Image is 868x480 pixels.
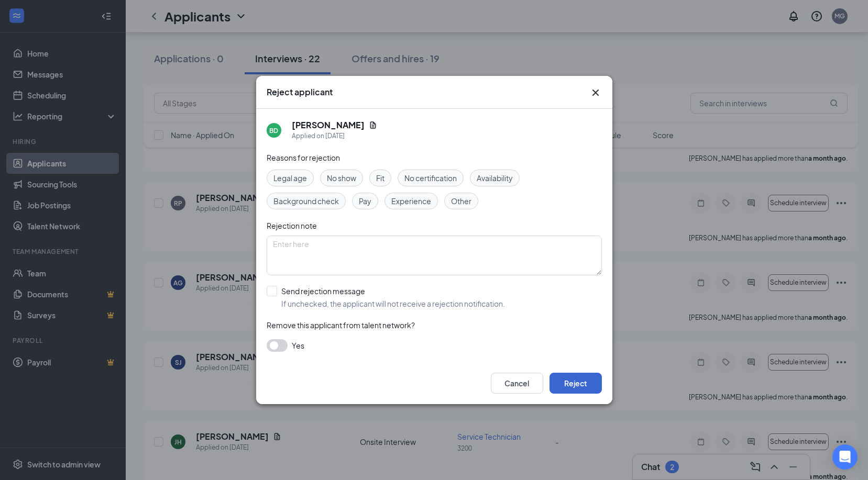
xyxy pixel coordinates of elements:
[391,195,431,207] span: Experience
[273,195,339,207] span: Background check
[267,86,333,98] h3: Reject applicant
[376,172,384,184] span: Fit
[589,86,602,99] button: Close
[267,153,340,162] span: Reasons for rejection
[550,373,602,394] button: Reject
[269,126,278,135] div: BD
[369,121,377,129] svg: Document
[292,131,377,141] div: Applied on [DATE]
[404,172,457,184] span: No certification
[589,86,602,99] svg: Cross
[491,373,543,394] button: Cancel
[273,172,307,184] span: Legal age
[267,320,415,330] span: Remove this applicant from talent network?
[292,339,304,352] span: Yes
[359,195,371,207] span: Pay
[292,119,365,131] h5: [PERSON_NAME]
[327,172,356,184] span: No show
[477,172,513,184] span: Availability
[832,444,858,470] div: Open Intercom Messenger
[451,195,471,207] span: Other
[267,221,317,230] span: Rejection note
